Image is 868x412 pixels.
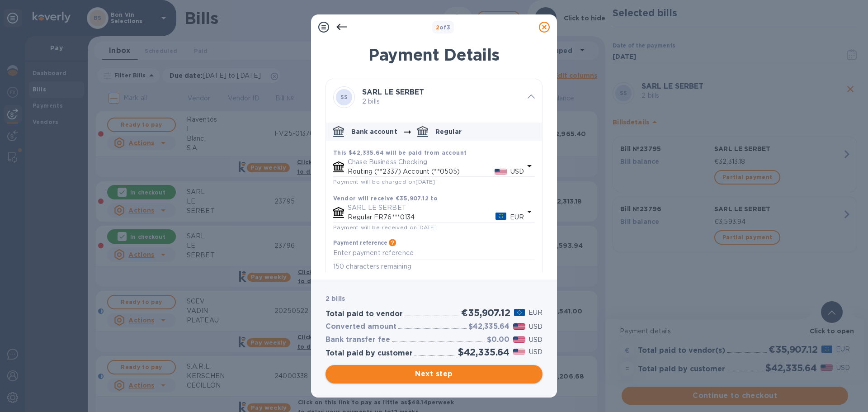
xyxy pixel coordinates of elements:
div: SSSARL LE SERBET 2 bills [326,79,542,115]
p: USD [510,167,524,176]
h2: €35,907.12 [461,307,510,318]
b: This $42,335.64 will be paid from account [333,149,467,156]
img: USD [495,169,507,175]
span: Next step [333,369,535,379]
p: 2 bills [362,97,520,106]
span: Payment will be received on [DATE] [333,224,437,231]
img: USD [513,336,525,343]
img: USD [513,323,525,330]
p: Bank account [351,127,397,136]
p: Routing (**2337) Account (**0505) [348,167,495,176]
h3: $0.00 [487,336,509,344]
h3: Bank transfer fee [325,336,390,344]
p: Regular FR76***0134 [348,213,495,222]
h2: $42,335.64 [458,346,509,358]
b: SS [340,94,348,100]
b: 2 bills [325,295,345,302]
h3: Total paid by customer [325,349,413,358]
p: USD [529,322,542,331]
p: USD [529,335,542,345]
p: Regular [435,127,462,136]
button: Next step [325,365,542,383]
p: 150 characters remaining [333,261,535,272]
h3: Total paid to vendor [325,310,403,318]
div: default-method [326,119,542,279]
h3: Converted amount [325,322,396,331]
p: EUR [510,213,524,222]
h1: Payment Details [325,45,542,64]
p: SARL LE SERBET [348,203,524,213]
p: Chase Business Checking [348,157,524,167]
b: SARL LE SERBET [362,88,424,96]
p: USD [529,347,542,357]
p: EUR [528,308,542,317]
span: 2 [436,24,439,31]
b: Vendor will receive €35,907.12 to [333,195,438,202]
span: Payment will be charged on [DATE] [333,178,435,185]
img: USD [513,349,525,355]
h3: $42,335.64 [468,322,509,331]
b: of 3 [436,24,451,31]
h3: Payment reference [333,240,387,246]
